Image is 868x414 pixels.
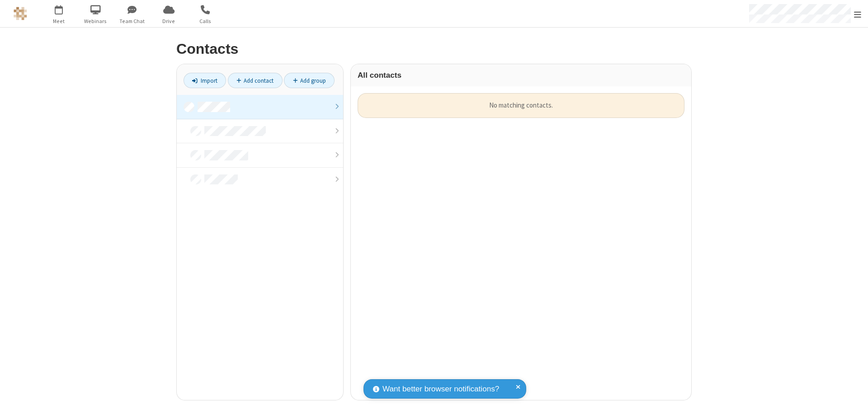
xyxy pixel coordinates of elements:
[42,17,76,25] span: Meet
[228,73,283,88] a: Add contact
[382,383,499,395] span: Want better browser notifications?
[176,41,692,57] h2: Contacts
[79,17,113,25] span: Webinars
[115,17,149,25] span: Team Chat
[189,17,222,25] span: Calls
[358,93,684,118] div: No matching contacts.
[184,73,226,88] a: Import
[152,17,186,25] span: Drive
[351,86,691,400] div: grid
[14,7,27,20] img: QA Selenium DO NOT DELETE OR CHANGE
[284,73,335,88] a: Add group
[358,71,684,80] h3: All contacts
